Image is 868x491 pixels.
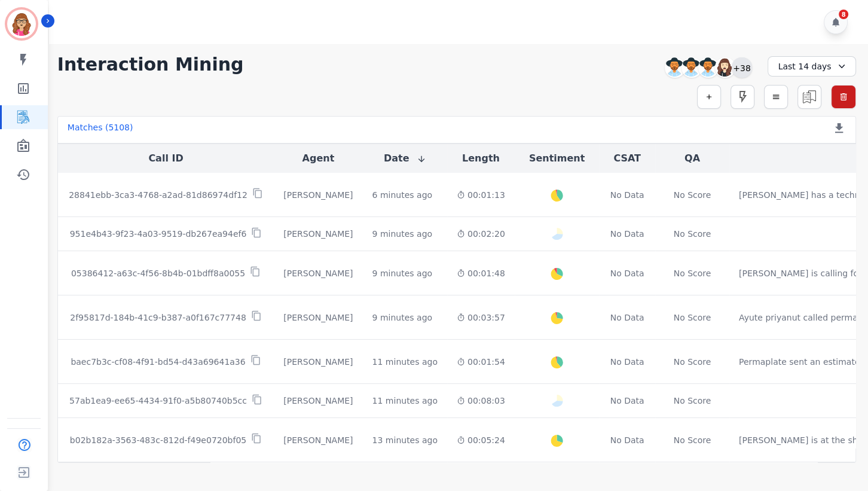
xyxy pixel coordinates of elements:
[372,312,433,324] div: 9 minutes ago
[684,151,700,166] button: QA
[57,54,244,75] h1: Interaction Mining
[372,228,433,240] div: 9 minutes ago
[283,228,353,240] div: [PERSON_NAME]
[372,434,438,446] div: 13 minutes ago
[609,356,646,368] div: No Data
[283,434,353,446] div: [PERSON_NAME]
[462,151,500,166] button: Length
[372,189,433,201] div: 6 minutes ago
[283,189,353,201] div: [PERSON_NAME]
[457,434,505,446] div: 00:05:24
[674,312,711,324] div: No Score
[302,151,335,166] button: Agent
[372,356,438,368] div: 11 minutes ago
[70,312,246,324] p: 2f95817d-184b-41c9-b387-a0f167c77748
[69,395,247,407] p: 57ab1ea9-ee65-4434-91f0-a5b80740b5cc
[457,267,505,279] div: 00:01:48
[457,228,505,240] div: 00:02:20
[457,395,505,407] div: 00:08:03
[674,356,711,368] div: No Score
[732,57,752,78] div: +38
[674,228,711,240] div: No Score
[7,10,36,38] img: Bordered avatar
[71,267,245,279] p: 05386412-a63c-4f56-8b4b-01bdff8a0055
[69,189,247,201] p: 28841ebb-3ca3-4768-a2ad-81d86974df12
[457,356,505,368] div: 00:01:54
[70,228,247,240] p: 951e4b43-9f23-4a03-9519-db267ea94ef6
[457,189,505,201] div: 00:01:13
[68,121,133,138] div: Matches ( 5108 )
[372,267,433,279] div: 9 minutes ago
[609,434,646,446] div: No Data
[384,151,426,166] button: Date
[148,151,183,166] button: Call ID
[609,312,646,324] div: No Data
[283,395,353,407] div: [PERSON_NAME]
[839,10,848,19] div: 8
[609,267,646,279] div: No Data
[457,312,505,324] div: 00:03:57
[768,56,856,77] div: Last 14 days
[372,395,438,407] div: 11 minutes ago
[674,395,711,407] div: No Score
[674,189,711,201] div: No Score
[609,189,646,201] div: No Data
[609,395,646,407] div: No Data
[674,434,711,446] div: No Score
[613,151,641,166] button: CSAT
[529,151,585,166] button: Sentiment
[71,356,245,368] p: baec7b3c-cf08-4f91-bd54-d43a69641a36
[70,434,246,446] p: b02b182a-3563-483c-812d-f49e0720bf05
[283,312,353,324] div: [PERSON_NAME]
[674,267,711,279] div: No Score
[609,228,646,240] div: No Data
[283,356,353,368] div: [PERSON_NAME]
[283,267,353,279] div: [PERSON_NAME]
